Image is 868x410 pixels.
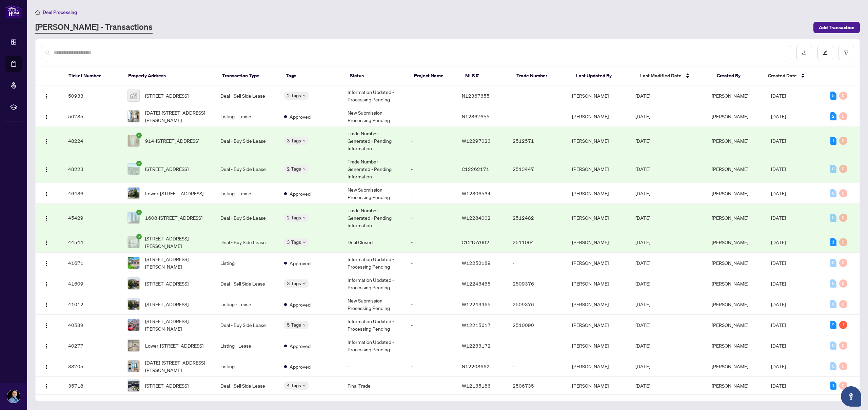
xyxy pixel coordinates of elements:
img: thumbnail-img [128,257,139,269]
span: Approved [290,342,311,350]
img: logo [5,5,22,18]
span: down [302,240,306,244]
span: down [302,384,306,387]
img: thumbnail-img [128,135,139,147]
td: Deal - Buy Side Lease [215,204,278,232]
td: - [406,85,456,106]
img: Logo [44,94,49,99]
span: [PERSON_NAME] [712,190,748,196]
td: - [507,335,567,356]
button: Logo [41,257,52,268]
button: Logo [41,299,52,310]
span: Lower-[STREET_ADDRESS] [145,342,203,349]
span: C12262171 [462,166,489,172]
span: 3 Tags [287,137,301,144]
span: [DATE] [635,301,650,307]
th: Project Name [409,66,460,85]
span: [STREET_ADDRESS][PERSON_NAME] [145,317,210,332]
td: [PERSON_NAME] [567,273,630,294]
td: Information Updated - Processing Pending [342,85,406,106]
img: Logo [44,240,49,246]
img: thumbnail-img [128,278,139,289]
span: [DATE] [771,215,786,221]
span: [PERSON_NAME] [712,138,748,144]
span: filter [844,50,849,55]
span: [DATE] [771,322,786,328]
button: Logo [41,111,52,122]
a: [PERSON_NAME] - Transactions [35,21,153,34]
span: [STREET_ADDRESS] [145,382,189,389]
th: Transaction Type [217,66,281,85]
td: 2513447 [507,155,567,183]
div: 1 [830,382,836,390]
td: Deal - Buy Side Lease [215,155,278,183]
td: Final Trade [342,377,406,395]
img: Logo [44,364,49,370]
span: 2 Tags [287,214,301,221]
td: 2509376 [507,273,567,294]
img: Logo [44,281,49,287]
td: Information Updated - Processing Pending [342,335,406,356]
span: 1608-[STREET_ADDRESS] [145,214,202,221]
td: [PERSON_NAME] [567,356,630,377]
td: - [507,85,567,106]
img: thumbnail-img [128,298,139,310]
td: 44544 [63,232,122,253]
td: 50933 [63,85,122,106]
th: Trade Number [511,66,571,85]
td: - [406,204,456,232]
div: 1 [830,238,836,246]
span: Last Modified Date [640,72,682,79]
td: - [406,273,456,294]
span: Lower-[STREET_ADDRESS] [145,190,203,197]
span: [DATE]-[STREET_ADDRESS][PERSON_NAME] [145,359,210,374]
span: [DATE] [771,138,786,144]
div: 0 [839,341,847,350]
span: [DATE] [771,239,786,245]
span: N12367655 [462,113,490,119]
img: thumbnail-img [128,188,139,199]
th: Status [344,66,409,85]
span: check-circle [136,210,142,215]
span: [DATE] [635,113,650,119]
span: [PERSON_NAME] [712,166,748,172]
span: Approved [290,301,311,308]
td: - [406,356,456,377]
td: - [507,106,567,127]
td: - [406,232,456,253]
span: W12284002 [462,215,491,221]
td: - [406,335,456,356]
button: filter [839,45,854,60]
td: - [406,315,456,335]
span: [DATE] [635,166,650,172]
td: [PERSON_NAME] [567,315,630,335]
div: 0 [839,92,847,100]
div: 0 [830,214,836,222]
th: Last Updated By [571,66,635,85]
td: 41609 [63,273,122,294]
span: Approved [290,259,311,267]
td: 46436 [63,183,122,204]
div: 0 [839,214,847,222]
td: [PERSON_NAME] [567,155,630,183]
span: 3 Tags [287,279,301,287]
div: 0 [839,165,847,173]
td: Listing - Lease [215,294,278,315]
span: check-circle [136,161,142,166]
div: 0 [830,300,836,308]
button: Logo [41,212,52,223]
button: Logo [41,319,52,330]
div: 0 [830,341,836,350]
div: 5 [830,92,836,100]
span: down [302,94,306,97]
span: [DATE] [635,215,650,221]
td: Deal - Buy Side Lease [215,315,278,335]
img: thumbnail-img [128,319,139,331]
img: thumbnail-img [128,360,139,372]
span: [PERSON_NAME] [712,363,748,369]
td: 2511064 [507,232,567,253]
span: check-circle [136,133,142,138]
img: Logo [44,216,49,221]
td: [PERSON_NAME] [567,204,630,232]
span: down [302,282,306,285]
